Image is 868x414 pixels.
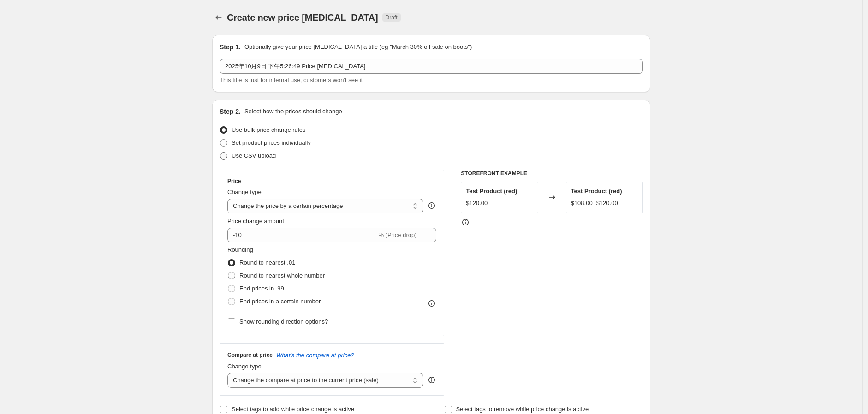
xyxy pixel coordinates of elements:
div: help [427,375,436,384]
h3: Price [227,177,241,185]
span: Round to nearest .01 [239,259,295,266]
p: Optionally give your price [MEDICAL_DATA] a title (eg "March 30% off sale on boots") [244,42,472,52]
button: What's the compare at price? [276,352,354,359]
span: Change type [227,189,262,195]
p: Select how the prices should change [244,107,342,116]
span: Show rounding direction options? [239,318,328,325]
span: Draft [386,14,398,21]
span: Round to nearest whole number [239,272,325,279]
h3: Compare at price [227,351,273,359]
span: Set product prices individually [232,139,311,146]
span: Price change amount [227,218,284,225]
div: $108.00 [571,199,593,208]
span: % (Price drop) [378,231,416,238]
h2: Step 1. [220,42,241,52]
span: Test Product (red) [466,188,517,195]
span: End prices in a certain number [239,298,321,305]
span: Select tags to add while price change is active [232,406,354,413]
span: This title is just for internal use, customers won't see it [220,77,363,83]
h2: Step 2. [220,107,241,116]
input: -15 [227,228,376,242]
h6: STOREFRONT EXAMPLE [461,170,643,177]
span: Create new price [MEDICAL_DATA] [227,12,378,23]
span: End prices in .99 [239,285,284,292]
div: help [427,201,436,210]
strike: $120.00 [596,199,618,208]
div: $120.00 [466,199,488,208]
button: Price change jobs [212,11,225,24]
span: Change type [227,363,262,370]
span: Use CSV upload [232,152,276,159]
span: Test Product (red) [571,188,622,195]
span: Rounding [227,246,253,253]
input: 30% off holiday sale [220,59,643,74]
span: Select tags to remove while price change is active [456,406,589,413]
span: Use bulk price change rules [232,126,305,133]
